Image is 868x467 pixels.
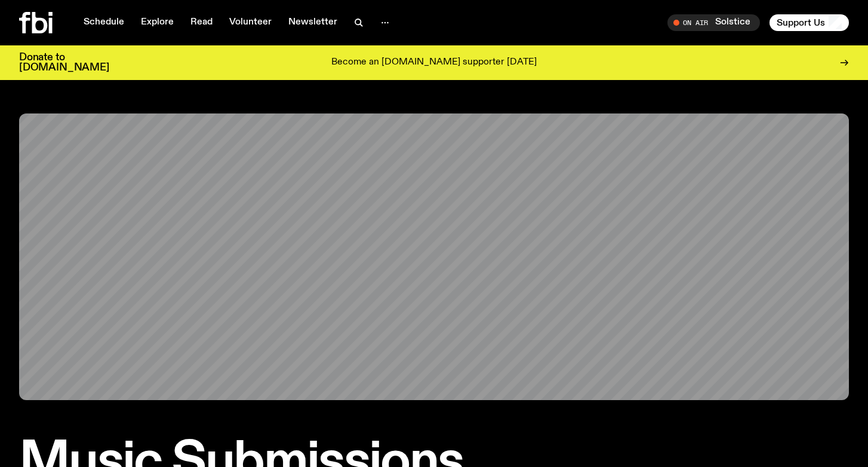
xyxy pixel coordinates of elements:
a: Explore [134,14,181,31]
span: Tune in live [681,18,754,27]
a: Schedule [76,14,131,31]
a: Volunteer [222,14,279,31]
a: Read [183,14,220,31]
p: Become an [DOMAIN_NAME] supporter [DATE] [331,57,537,68]
a: Newsletter [281,14,344,31]
h3: Donate to [DOMAIN_NAME] [19,53,109,73]
button: Support Us [769,14,849,31]
span: Support Us [777,17,825,28]
button: On AirSolstice [667,14,760,31]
